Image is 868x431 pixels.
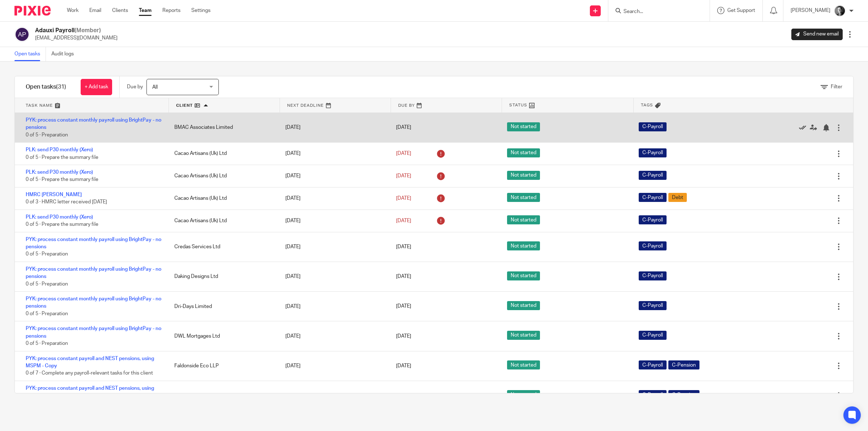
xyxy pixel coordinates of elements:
[26,282,68,287] span: 0 of 5 · Preparation
[668,193,687,202] span: Debt
[639,390,667,399] span: C-Payroll
[507,331,540,340] span: Not started
[26,237,161,249] a: PYK: process constant monthly payroll using BrightPay - no pensions
[507,271,540,280] span: Not started
[167,269,278,284] div: Daking Designs Ltd
[507,301,540,310] span: Not started
[396,218,411,223] span: [DATE]
[26,222,98,227] span: 0 of 5 · Prepare the summary file
[639,241,667,250] span: C-Payroll
[167,214,278,228] div: Cacao Artisans (Uk) Ltd
[639,193,667,202] span: C-Payroll
[167,299,278,314] div: Dri-Days Limited
[35,27,118,34] h2: Adauxi Payroll
[639,331,667,340] span: C-Payroll
[396,363,411,368] span: [DATE]
[396,334,411,339] span: [DATE]
[831,84,842,89] span: Filter
[668,390,699,399] span: C-Pension
[278,299,389,314] div: [DATE]
[35,34,118,42] p: [EMAIL_ADDRESS][DOMAIN_NAME]
[139,7,152,14] a: Team
[167,191,278,206] div: Cacao Artisans (Uk) Ltd
[799,124,810,131] a: Mark as done
[507,171,540,180] span: Not started
[507,360,540,369] span: Not started
[191,7,210,14] a: Settings
[278,191,389,206] div: [DATE]
[623,9,688,15] input: Search
[26,215,93,220] a: PLK: send P30 monthly (Xero)
[167,388,278,403] div: Firinn Data Services Limited
[81,79,112,95] a: + Add task
[26,326,161,338] a: PYK: process constant monthly payroll using BrightPay - no pensions
[396,274,411,279] span: [DATE]
[51,47,79,61] a: Audit logs
[668,360,699,369] span: C-Pension
[75,28,101,33] span: (Member)
[26,170,93,175] a: PLK: send P30 monthly (Xero)
[67,7,78,14] a: Work
[639,122,667,131] span: C-Payroll
[507,122,540,131] span: Not started
[127,83,143,90] p: Due by
[167,120,278,135] div: BMAC Associates Limited
[396,125,411,130] span: [DATE]
[167,359,278,373] div: Faldonside Eco LLP
[26,386,154,398] a: PYK: process constant payroll and NEST pensions, using MSPM - Copy
[167,169,278,183] div: Cacao Artisans (Uk) Ltd
[639,271,667,280] span: C-Payroll
[152,85,158,90] span: All
[278,169,389,183] div: [DATE]
[791,29,843,40] a: Send new email
[278,120,389,135] div: [DATE]
[14,27,30,42] img: svg%3E
[396,304,411,309] span: [DATE]
[26,341,68,346] span: 0 of 5 · Preparation
[26,356,154,368] a: PYK: process constant payroll and NEST pensions, using MSPM - Copy
[278,146,389,161] div: [DATE]
[396,173,411,178] span: [DATE]
[26,132,68,138] span: 0 of 5 · Preparation
[278,388,389,403] div: [DATE]
[278,269,389,284] div: [DATE]
[167,329,278,343] div: DWL Mortgages Ltd
[162,7,180,14] a: Reports
[26,200,107,205] span: 0 of 3 · HMRC letter received [DATE]
[278,240,389,254] div: [DATE]
[26,192,82,197] a: HMRC [PERSON_NAME]
[639,215,667,224] span: C-Payroll
[834,5,846,17] img: DSC_9061-3.jpg
[26,371,153,376] span: 0 of 7 · Complete any payroll-relevant tasks for this client
[167,240,278,254] div: Credas Services Ltd
[26,147,93,152] a: PLK: send P30 monthly (Xero)
[727,8,755,13] span: Get Support
[639,148,667,157] span: C-Payroll
[396,196,411,201] span: [DATE]
[167,146,278,161] div: Cacao Artisans (Uk) Ltd
[396,151,411,156] span: [DATE]
[278,359,389,373] div: [DATE]
[278,329,389,343] div: [DATE]
[396,244,411,249] span: [DATE]
[639,301,667,310] span: C-Payroll
[507,215,540,224] span: Not started
[56,84,66,90] span: (31)
[14,47,46,61] a: Open tasks
[507,193,540,202] span: Not started
[14,6,51,16] img: Pixie
[26,267,161,279] a: PYK: process constant monthly payroll using BrightPay - no pensions
[509,102,527,108] span: Status
[507,148,540,157] span: Not started
[112,7,128,14] a: Clients
[639,360,667,369] span: C-Payroll
[278,214,389,228] div: [DATE]
[26,155,98,160] span: 0 of 5 · Prepare the summary file
[507,241,540,250] span: Not started
[791,7,830,14] p: [PERSON_NAME]
[26,252,68,257] span: 0 of 5 · Preparation
[26,118,161,130] a: PYK: process constant monthly payroll using BrightPay - no pensions
[639,171,667,180] span: C-Payroll
[507,390,540,399] span: Not started
[26,83,66,91] h1: Open tasks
